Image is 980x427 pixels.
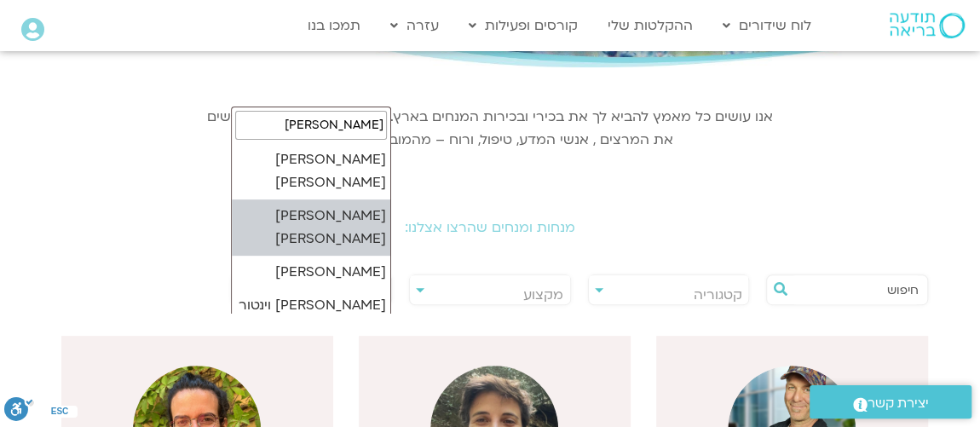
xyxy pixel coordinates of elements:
[868,392,929,415] span: יצירת קשר
[599,9,701,42] a: ההקלטות שלי
[793,275,919,304] input: חיפוש
[232,256,390,289] li: [PERSON_NAME]
[13,220,967,235] h2: מנחות ומנחים שהרצו אצלנו:
[890,13,965,38] img: תודעה בריאה
[382,9,447,42] a: עזרה
[714,9,820,42] a: לוח שידורים
[205,106,775,152] p: אנו עושים כל מאמץ להביא לך את בכירי ובכירות המנחים בארץ. בכל תחום ותחום אנו מחפשים את המרצים , אנ...
[523,286,563,304] span: מקצוע
[232,289,390,322] li: [PERSON_NAME] וינטור
[232,199,390,256] li: [PERSON_NAME] [PERSON_NAME]
[810,385,971,418] a: יצירת קשר
[299,9,369,42] a: תמכו בנו
[693,286,741,304] span: קטגוריה
[460,9,586,42] a: קורסים ופעילות
[232,143,390,199] li: [PERSON_NAME] [PERSON_NAME]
